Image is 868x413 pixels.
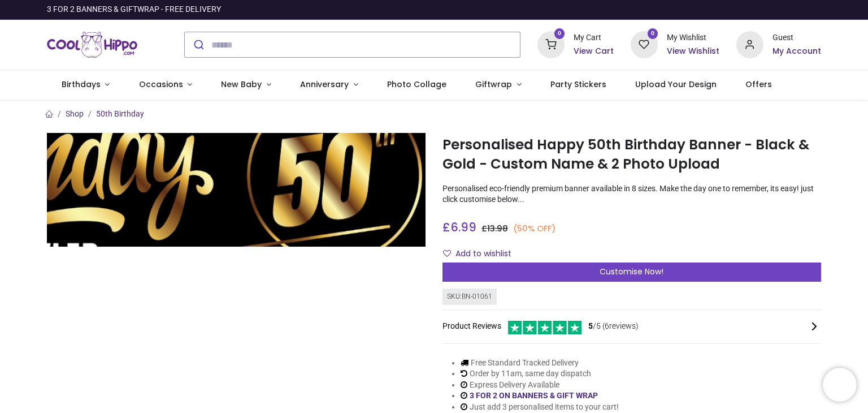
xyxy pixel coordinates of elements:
span: 13.98 [487,223,508,234]
button: Add to wishlistAdd to wishlist [442,244,521,264]
span: Giftwrap [475,79,512,90]
a: 3 FOR 2 ON BANNERS & GIFT WRAP [470,391,598,400]
span: Occasions [139,79,183,90]
span: £ [481,223,508,234]
a: Shop [66,109,84,118]
span: Customise Now! [600,266,663,277]
span: Upload Your Design [635,79,717,90]
span: £ [442,219,476,235]
img: Personalised Happy 50th Birthday Banner - Black & Gold - Custom Name & 2 Photo Upload [47,133,426,247]
a: Anniversary [285,70,372,100]
sup: 0 [648,28,658,39]
div: Product Reviews [442,319,821,334]
span: Party Stickers [550,79,606,90]
li: Order by 11am, same day dispatch [461,368,619,380]
div: Guest [772,32,821,44]
a: Logo of Cool Hippo [47,29,137,61]
span: Anniversary [300,79,349,90]
a: Birthdays [47,70,124,100]
a: 50th Birthday [96,109,144,118]
span: Offers [745,79,772,90]
button: Submit [185,32,211,57]
i: Add to wishlist [443,249,451,257]
a: 0 [631,40,658,49]
span: Birthdays [62,79,101,90]
li: Free Standard Tracked Delivery [461,358,619,369]
li: Just add 3 personalised items to your cart! [461,402,619,413]
div: My Wishlist [667,32,719,44]
div: My Cart [574,32,614,44]
div: 3 FOR 2 BANNERS & GIFTWRAP - FREE DELIVERY [47,4,221,15]
a: New Baby [207,70,286,100]
li: Express Delivery Available [461,380,619,391]
span: /5 ( 6 reviews) [588,321,639,332]
a: Giftwrap [461,70,536,100]
span: 5 [588,321,593,330]
a: 0 [537,40,565,49]
a: My Account [772,46,821,57]
span: 6.99 [450,219,476,235]
iframe: Customer reviews powered by Trustpilot [584,4,821,15]
span: New Baby [221,79,262,90]
sup: 0 [554,28,565,39]
h1: Personalised Happy 50th Birthday Banner - Black & Gold - Custom Name & 2 Photo Upload [442,135,821,174]
p: Personalised eco-friendly premium banner available in 8 sizes. Make the day one to remember, its ... [442,183,821,205]
small: (50% OFF) [513,223,556,235]
span: Photo Collage [387,79,446,90]
a: View Cart [574,46,614,57]
iframe: Brevo live chat [823,368,857,402]
img: Cool Hippo [47,29,137,61]
div: SKU: BN-01061 [442,289,497,305]
a: Occasions [124,70,207,100]
a: View Wishlist [667,46,719,57]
